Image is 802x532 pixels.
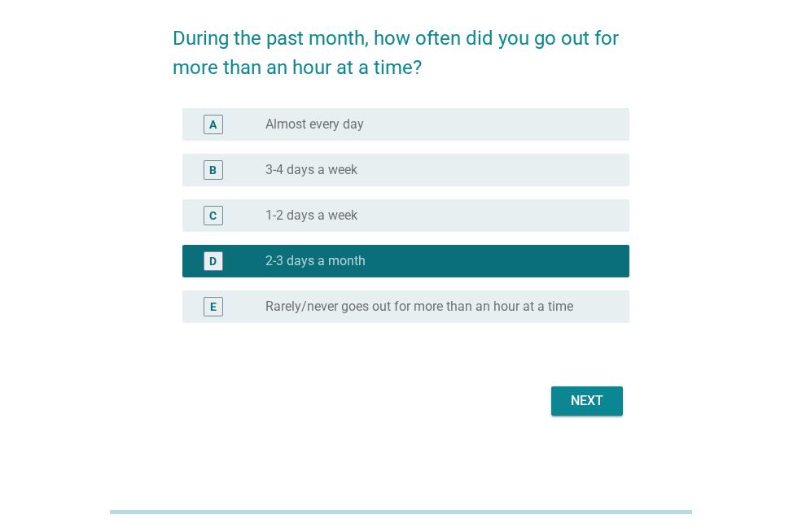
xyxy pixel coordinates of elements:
[551,386,623,416] button: Next
[210,298,217,315] div: E
[265,253,366,269] label: 2-3 days a month
[209,116,217,133] div: A
[265,207,357,224] label: 1-2 days a week
[265,299,573,315] label: Rarely/never goes out for more than an hour at a time
[173,7,629,82] h2: During the past month, how often did you go out for more than an hour at a time?
[265,162,357,178] label: 3-4 days a week
[209,252,217,269] div: D
[564,391,610,411] div: Next
[209,207,217,224] div: C
[265,116,364,133] label: Almost every day
[209,161,217,178] div: B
